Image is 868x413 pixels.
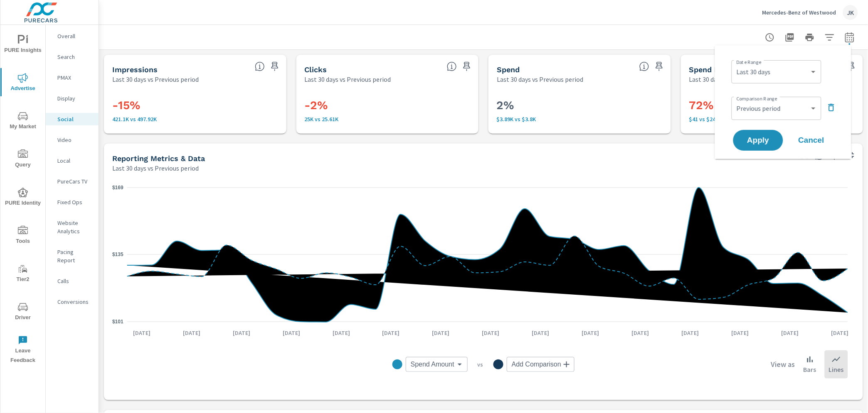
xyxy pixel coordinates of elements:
[3,111,43,132] span: My Market
[112,74,199,84] p: Last 30 days vs Previous period
[46,154,99,167] div: Local
[447,61,457,71] span: The number of times an ad was clicked by a consumer.
[689,98,855,112] h3: 72%
[46,296,99,308] div: Conversions
[255,61,265,71] span: The number of times an ad was shown on your behalf.
[804,364,816,374] p: Bars
[112,98,278,112] h3: -15%
[305,98,471,112] h3: -2%
[497,65,520,74] h5: Spend
[57,32,92,40] p: Overall
[57,298,92,306] p: Conversions
[3,73,43,93] span: Advertise
[112,185,123,191] text: $169
[843,5,858,20] div: JK
[512,360,561,369] span: Add Comparison
[305,74,391,84] p: Last 30 days vs Previous period
[468,361,493,368] p: vs
[57,277,92,285] p: Calls
[0,25,45,369] div: nav menu
[733,130,783,151] button: Apply
[57,156,92,165] p: Local
[427,329,456,337] p: [DATE]
[576,329,605,337] p: [DATE]
[57,94,92,103] p: Display
[112,252,123,257] text: $135
[46,71,99,84] div: PMAX
[112,65,158,74] h5: Impressions
[460,60,473,73] span: Save this to your personalized report
[57,198,92,206] p: Fixed Ops
[327,329,356,337] p: [DATE]
[268,60,281,73] span: Save this to your personalized report
[277,329,306,337] p: [DATE]
[112,116,278,122] p: 421,095 vs 497,916
[57,136,92,144] p: Video
[46,134,99,146] div: Video
[782,29,798,46] button: "Export Report to PDF"
[46,275,99,287] div: Calls
[787,130,836,151] button: Cancel
[3,226,43,246] span: Tools
[3,335,43,365] span: Leave Feedback
[771,360,795,369] h6: View as
[3,302,43,323] span: Driver
[112,319,123,325] text: $101
[829,364,844,374] p: Lines
[762,9,836,16] p: Mercedes-Benz of Westwood
[305,116,471,122] p: 24,996 vs 25,609
[689,116,855,122] p: $41 vs $24
[57,115,92,123] p: Social
[112,154,205,163] h5: Reporting Metrics & Data
[305,65,327,74] h5: Clicks
[411,360,454,369] span: Spend Amount
[526,329,555,337] p: [DATE]
[476,329,506,337] p: [DATE]
[46,217,99,237] div: Website Analytics
[676,329,705,337] p: [DATE]
[46,113,99,125] div: Social
[3,35,43,55] span: PURE Insights
[726,329,755,337] p: [DATE]
[227,329,256,337] p: [DATE]
[3,264,43,284] span: Tier2
[3,149,43,170] span: Query
[821,29,838,46] button: Apply Filters
[801,29,818,46] button: Print Report
[497,74,583,84] p: Last 30 days vs Previous period
[845,149,858,162] button: Minimize Widget
[689,65,764,74] h5: Spend Per Unit Sold
[57,177,92,186] p: PureCars TV
[653,60,666,73] span: Save this to your personalized report
[177,329,206,337] p: [DATE]
[57,248,92,264] p: Pacing Report
[46,30,99,42] div: Overall
[127,329,156,337] p: [DATE]
[46,196,99,208] div: Fixed Ops
[776,329,805,337] p: [DATE]
[795,137,828,144] span: Cancel
[377,329,406,337] p: [DATE]
[742,137,775,144] span: Apply
[57,73,92,82] p: PMAX
[46,175,99,188] div: PureCars TV
[497,116,663,122] p: $3.89K vs $3.8K
[57,219,92,235] p: Website Analytics
[46,51,99,63] div: Search
[497,98,663,112] h3: 2%
[46,92,99,105] div: Display
[626,329,655,337] p: [DATE]
[689,74,776,84] p: Last 30 days vs Previous period
[46,246,99,266] div: Pacing Report
[826,329,855,337] p: [DATE]
[507,357,575,372] div: Add Comparison
[639,61,649,71] span: The amount of money spent on advertising during the period.
[112,163,199,173] p: Last 30 days vs Previous period
[406,357,468,372] div: Spend Amount
[841,29,858,46] button: Select Date Range
[3,188,43,208] span: PURE Identity
[57,53,92,61] p: Search
[845,60,858,73] span: Save this to your personalized report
